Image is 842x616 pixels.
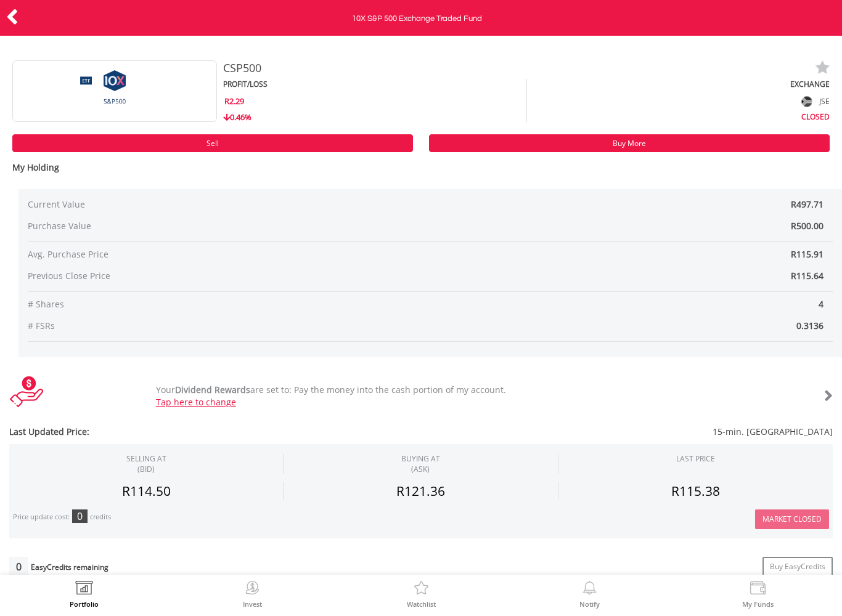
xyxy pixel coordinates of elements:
a: My Funds [742,581,774,607]
label: Notify [579,601,600,607]
img: View Notifications [580,581,599,598]
span: 4 [430,298,833,310]
div: SELLING AT [126,453,166,474]
img: View Portfolio [75,581,94,598]
button: Market Closed [755,509,829,529]
div: credits [90,513,111,522]
img: Invest Now [243,581,262,598]
span: 15-min. [GEOGRAPHIC_DATA] [353,426,833,438]
span: # Shares [28,298,430,310]
div: LAST PRICE [676,453,715,464]
span: Previous Close Price [28,270,430,282]
img: watchlist [815,60,830,75]
img: flag [802,96,812,107]
span: Last Updated Price: [9,426,353,438]
span: Avg. Purchase Price [28,248,430,261]
a: Tap here to change [156,396,236,408]
span: # FSRs [28,320,430,332]
div: EXCHANGE [527,79,830,89]
label: Watchlist [407,601,436,607]
span: R497.71 [791,198,824,210]
span: JSE [819,96,830,107]
div: Price update cost: [13,513,70,522]
div: 0 [72,509,88,523]
a: Watchlist [407,581,436,607]
span: R114.50 [122,482,171,500]
span: Current Value [28,198,363,211]
a: Buy More [429,134,830,152]
span: Purchase Value [28,220,363,232]
div: PROFIT/LOSS [223,79,526,89]
img: View Funds [748,581,767,598]
div: EasyCredits remaining [31,563,108,573]
a: Portfolio [70,581,99,607]
div: 0.46% [223,111,526,123]
span: (BID) [126,464,166,474]
label: Portfolio [70,601,99,607]
img: EQU.ZA.CSP500.png [68,60,161,122]
label: My Funds [742,601,774,607]
a: Buy EasyCredits [762,557,833,577]
span: R115.64 [791,270,824,282]
span: R500.00 [791,220,824,232]
a: Notify [579,581,600,607]
img: Watchlist [412,581,431,598]
div: Your are set to: Pay the money into the cash portion of my account. [147,384,764,408]
span: 0.3136 [430,320,833,332]
a: Sell [12,134,413,152]
div: CSP500 [223,60,678,76]
span: R115.91 [791,248,824,260]
div: CLOSED [527,110,830,122]
a: Invest [243,581,262,607]
span: R2.29 [224,95,244,107]
span: BUYING AT [401,453,440,474]
label: Invest [243,601,262,607]
span: R115.38 [671,482,720,500]
div: 0 [9,557,28,577]
span: R121.36 [396,482,445,500]
span: (ASK) [401,464,440,474]
b: Dividend Rewards [175,384,250,395]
